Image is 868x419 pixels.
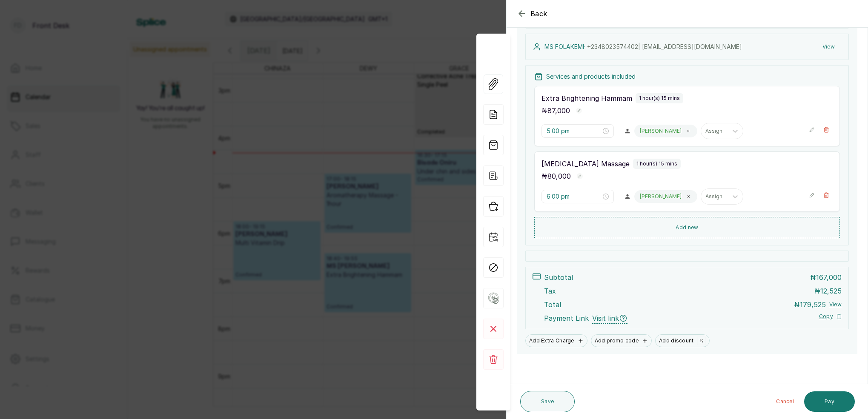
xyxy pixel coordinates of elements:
span: 179,525 [800,300,826,309]
span: 167,000 [816,273,842,282]
p: [PERSON_NAME] [640,193,682,200]
button: Add discount [655,334,710,347]
button: View [829,301,842,308]
span: 87,000 [547,106,570,115]
p: MS FOLAKEMI · [544,43,742,51]
p: 1 hour(s) 15 mins [639,95,680,102]
p: Total [544,299,561,310]
button: Copy [819,313,842,320]
button: Add new [534,217,840,238]
p: ₦ [814,286,842,296]
span: 12,525 [820,287,842,295]
button: Add Extra Charge [525,334,587,347]
p: Tax [544,286,556,296]
button: Save [520,391,575,412]
button: Back [517,9,547,19]
p: 1 hour(s) 15 mins [636,160,677,167]
input: Select time [547,192,601,201]
p: Services and products included [546,72,636,81]
p: ₦ [794,299,826,310]
button: Cancel [769,391,801,412]
span: Visit link [592,313,627,324]
p: Subtotal [544,272,573,282]
p: [MEDICAL_DATA] Massage [541,159,630,169]
p: ₦ [810,272,842,282]
input: Select time [547,126,601,136]
span: 80,000 [547,172,571,180]
button: View [816,39,842,54]
span: Back [530,9,547,19]
button: Pay [804,391,855,412]
p: Extra Brightening Hammam [541,93,632,103]
p: ₦ [541,105,570,116]
button: Add promo code [591,334,652,347]
p: ₦ [541,171,571,181]
span: +234 8023574402 | [EMAIL_ADDRESS][DOMAIN_NAME] [587,43,742,50]
p: [PERSON_NAME] [640,128,682,134]
span: Payment Link [544,313,589,324]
